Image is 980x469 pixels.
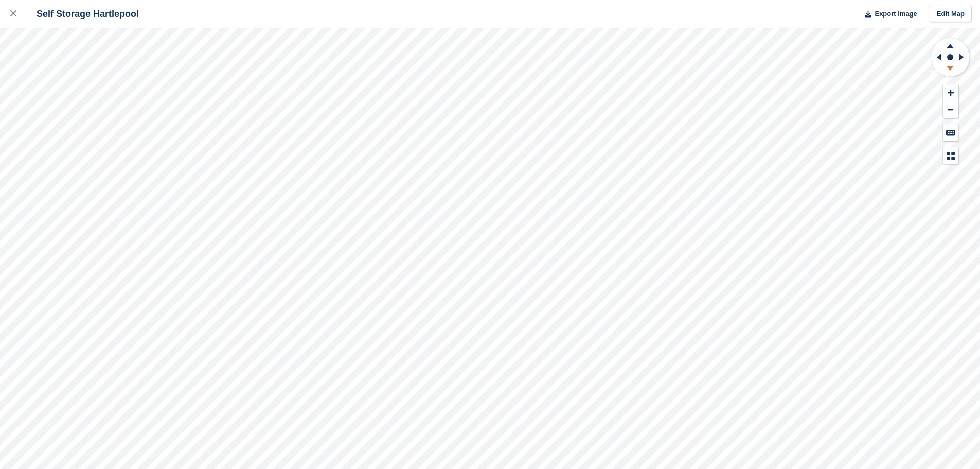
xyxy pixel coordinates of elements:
button: Map Legend [943,147,958,164]
span: Export Image [875,9,917,19]
button: Zoom Out [943,101,958,118]
button: Zoom In [943,84,958,101]
button: Keyboard Shortcuts [943,124,958,141]
button: Export Image [859,6,917,23]
div: Self Storage Hartlepool [27,8,139,20]
a: Edit Map [930,6,972,23]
